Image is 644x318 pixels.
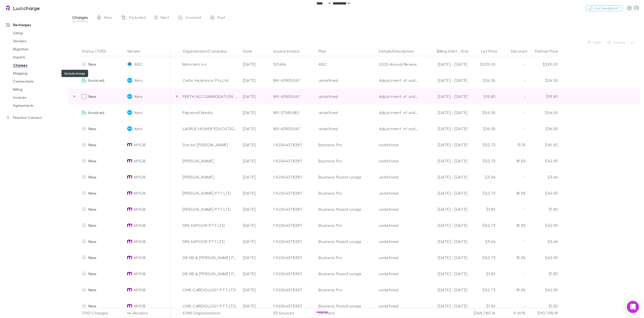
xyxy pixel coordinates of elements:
img: Lucicharge's Logo [5,5,11,11]
span: New [88,255,97,260]
div: 18.5% [498,282,528,298]
div: Doctor [PERSON_NAME] [183,137,239,153]
div: $19.80 [468,88,498,104]
a: Migration [8,45,70,53]
div: - [424,46,473,56]
div: [DATE] - [DATE] [424,217,468,233]
div: $329.00 [528,56,558,72]
div: undefined [318,72,375,88]
img: MYOB's Logo [127,255,132,260]
button: Exclude organization from vendor [173,93,181,100]
div: [DATE] [241,72,271,88]
div: $54.55 [468,104,498,121]
div: DR HB & [PERSON_NAME] PTY LTD [183,266,239,282]
div: undefined [379,282,420,298]
div: $24.55 [468,121,498,137]
div: - [498,298,528,314]
div: ASIC [318,56,375,72]
div: $54.55 [528,104,558,121]
div: 33 Sources [271,308,316,318]
span: MYOB [134,201,146,217]
button: Billing Start [437,46,457,56]
div: DRS KAPOOR PTY LTD [183,217,239,233]
button: Exclude charge [71,93,78,100]
a: Agreements [8,101,70,110]
div: Business Pro [318,282,375,298]
div: 1-92244378387 [273,250,314,266]
div: [DATE] - [DATE] [424,282,468,298]
div: undefined [379,185,420,201]
div: - [498,104,528,121]
div: [DATE] - [DATE] [424,250,468,266]
div: - [498,88,528,104]
a: Invoices [8,93,70,101]
div: Business Pro [318,217,375,233]
div: Business Pro [318,153,375,169]
div: DRS KAPOOR PTY LTD [183,233,239,250]
div: $1.82 [468,266,498,282]
div: 1-92244378387 [273,153,314,169]
span: New [88,94,97,99]
div: [PERSON_NAME] PTY LTD [183,201,239,217]
div: INV-43805047 [273,88,314,104]
div: $42.95 [528,185,558,201]
div: $52.73 [468,282,498,298]
img: MYOB's Logo [127,191,132,196]
h3: Lucicharge [13,5,40,11]
div: CHIK CARDIOLOGY PTY LTD [183,298,239,314]
div: 1-92244378387 [273,217,314,233]
div: - [498,56,528,72]
div: 5788 Organisations [181,308,241,318]
a: Connections [8,77,70,85]
div: 123456 [273,56,314,72]
div: 13.1% [498,137,528,153]
span: New [88,223,97,228]
div: [PERSON_NAME] [183,169,239,185]
button: Got Feedback? [586,5,623,11]
span: Xero [134,88,142,104]
div: [DATE] [241,56,271,72]
span: Invoiced [186,15,201,21]
div: - [498,233,528,250]
div: $1.82 [468,298,498,314]
img: Xero's Logo [127,78,132,83]
img: MYOB's Logo [127,207,132,212]
div: 1-92244378387 [273,201,314,217]
div: undefined [379,153,420,169]
div: - [498,169,528,185]
img: MYOB's Logo [127,239,132,244]
span: New [88,239,97,244]
div: LAURUS HIGHER EDUCATION PTY LTD [183,121,239,137]
span: MYOB [134,266,146,282]
div: [DATE] [241,88,271,104]
span: Invoiced [88,110,104,115]
div: $1.82 [528,266,558,282]
a: Imports [8,53,70,61]
div: [DATE] - [DATE] [424,169,468,185]
span: New [88,62,97,66]
a: Charges [8,61,70,69]
img: MYOB's Logo [127,271,132,276]
img: MYOB's Logo [127,223,132,228]
div: 14 Vendors [125,308,170,318]
div: [DATE] - [DATE] [424,88,468,104]
div: [DATE] - [DATE] [424,266,468,282]
a: Lucicharge [2,2,43,14]
span: MYOB [134,169,146,185]
span: MYOB [134,298,146,314]
span: MYOB [134,282,146,298]
div: $1.82 [468,201,498,217]
div: INV-43805047 [273,121,314,137]
img: Xero's Logo [127,110,132,115]
img: MYOB's Logo [127,158,132,163]
div: Business Payroll usage [318,233,375,250]
div: [DATE] - [DATE] [424,185,468,201]
span: Next [161,15,169,21]
button: Search [605,40,628,46]
span: New [88,126,97,131]
span: MYOB [134,217,146,233]
div: [DATE] [241,121,271,137]
span: MYOB [134,250,146,266]
span: New [88,142,97,147]
div: [PERSON_NAME] PTY LTD [183,185,239,201]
